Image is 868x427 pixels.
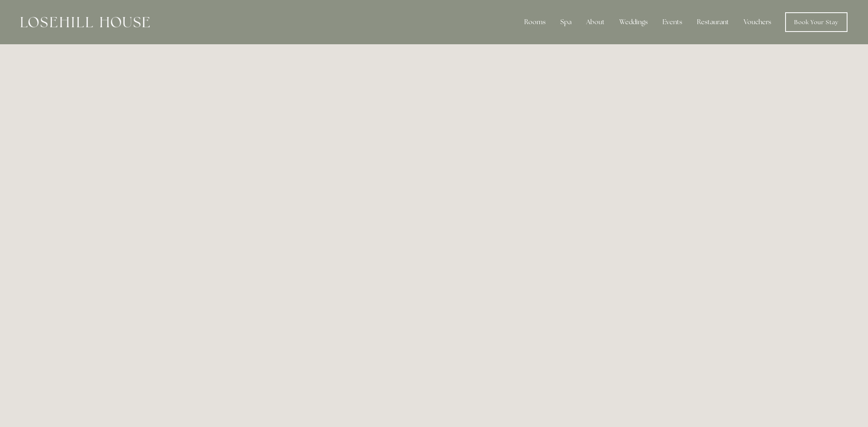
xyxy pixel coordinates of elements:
[613,14,654,30] div: Weddings
[518,14,552,30] div: Rooms
[580,14,611,30] div: About
[737,14,778,30] a: Vouchers
[554,14,578,30] div: Spa
[21,17,150,27] img: Losehill House
[690,14,736,30] div: Restaurant
[656,14,689,30] div: Events
[785,12,847,32] a: Book Your Stay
